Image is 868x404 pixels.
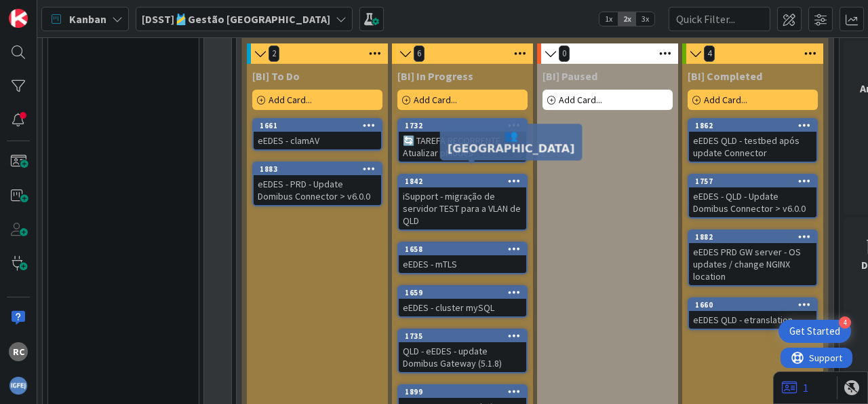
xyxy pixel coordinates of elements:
[542,69,597,83] span: [BI] Paused
[254,120,381,132] div: 1661
[9,342,28,361] div: RC
[782,380,808,396] a: 1
[688,174,818,219] a: 1757eEDES - QLD - Update Domibus Connector > v6.0.0
[689,231,816,285] div: 1882eEDES PRD GW server - OS updates / change NGINX location
[689,175,816,217] div: 1757eEDES - QLD - Update Domibus Connector > v6.0.0
[397,174,528,231] a: 1842iSupport - migração de servidor TEST para a VLAN de QLD
[397,242,528,274] a: 1658eEDES - mTLS
[689,243,816,285] div: eEDES PRD GW server - OS updates / change NGINX location
[695,300,816,310] div: 1660
[252,69,300,83] span: [BI] To Do
[254,163,381,205] div: 1883eEDES - PRD - Update Domibus Connector > v6.0.0
[405,387,526,397] div: 1899
[599,12,618,26] span: 1x
[405,288,526,297] div: 1659
[778,320,851,343] div: Open Get Started checklist, remaining modules: 4
[689,187,816,217] div: eEDES - QLD - Update Domibus Connector > v6.0.0
[689,311,816,329] div: eEDES QLD - etranslation
[695,177,816,186] div: 1757
[405,331,526,341] div: 1735
[405,177,526,186] div: 1842
[695,232,816,242] div: 1882
[405,244,526,254] div: 1658
[689,120,816,162] div: 1862eEDES QLD - testbed após update Connector
[397,329,528,373] a: 1735QLD - eEDES - update Domibus Gateway (5.1.8)
[399,287,526,316] div: 1659eEDES - cluster mySQL
[399,330,526,372] div: 1735QLD - eEDES - update Domibus Gateway (5.1.8)
[260,164,381,174] div: 1883
[689,120,816,132] div: 1862
[688,118,818,163] a: 1862eEDES QLD - testbed após update Connector
[254,132,381,149] div: eEDES - clamAV
[414,94,457,106] span: Add Card...
[399,386,526,398] div: 1899
[689,299,816,329] div: 1660eEDES QLD - etranslation
[252,118,382,151] a: 1661eEDES - clamAV
[669,7,770,31] input: Quick Filter...
[618,12,636,26] span: 2x
[559,45,570,62] span: 0
[28,2,62,18] span: Support
[399,187,526,229] div: iSupport - migração de servidor TEST para a VLAN de QLD
[695,121,816,130] div: 1862
[399,175,526,187] div: 1842
[399,287,526,299] div: 1659
[839,316,851,329] div: 4
[399,243,526,273] div: 1658eEDES - mTLS
[688,69,762,83] span: [BI] Completed
[789,325,840,338] div: Get Started
[414,45,425,62] span: 6
[704,94,747,106] span: Add Card...
[252,162,382,206] a: 1883eEDES - PRD - Update Domibus Connector > v6.0.0
[399,175,526,229] div: 1842iSupport - migração de servidor TEST para a VLAN de QLD
[269,94,312,106] span: Add Card...
[69,11,106,27] span: Kanban
[269,45,279,62] span: 2
[405,121,526,130] div: 1732
[688,229,818,287] a: 1882eEDES PRD GW server - OS updates / change NGINX location
[399,243,526,255] div: 1658
[399,299,526,316] div: eEDES - cluster mySQL
[636,12,654,26] span: 3x
[399,330,526,342] div: 1735
[397,118,528,163] a: 1732🔄 TAREFA RECORRENTE Atualizar pModes
[446,129,577,155] h5: 👥 [GEOGRAPHIC_DATA]
[689,299,816,311] div: 1660
[688,297,818,330] a: 1660eEDES QLD - etranslation
[142,12,330,26] b: [DSST]🎽Gestão [GEOGRAPHIC_DATA]
[254,120,381,149] div: 1661eEDES - clamAV
[397,285,528,318] a: 1659eEDES - cluster mySQL
[689,132,816,162] div: eEDES QLD - testbed após update Connector
[689,175,816,187] div: 1757
[559,94,602,106] span: Add Card...
[689,231,816,243] div: 1882
[397,69,473,83] span: [BI] In Progress
[399,120,526,162] div: 1732🔄 TAREFA RECORRENTE Atualizar pModes
[254,163,381,175] div: 1883
[399,255,526,273] div: eEDES - mTLS
[399,120,526,132] div: 1732
[399,342,526,372] div: QLD - eEDES - update Domibus Gateway (5.1.8)
[254,175,381,205] div: eEDES - PRD - Update Domibus Connector > v6.0.0
[9,376,28,395] img: avatar
[260,121,381,130] div: 1661
[9,9,28,28] img: Visit kanbanzone.com
[704,45,715,62] span: 4
[399,132,526,162] div: 🔄 TAREFA RECORRENTE Atualizar pModes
